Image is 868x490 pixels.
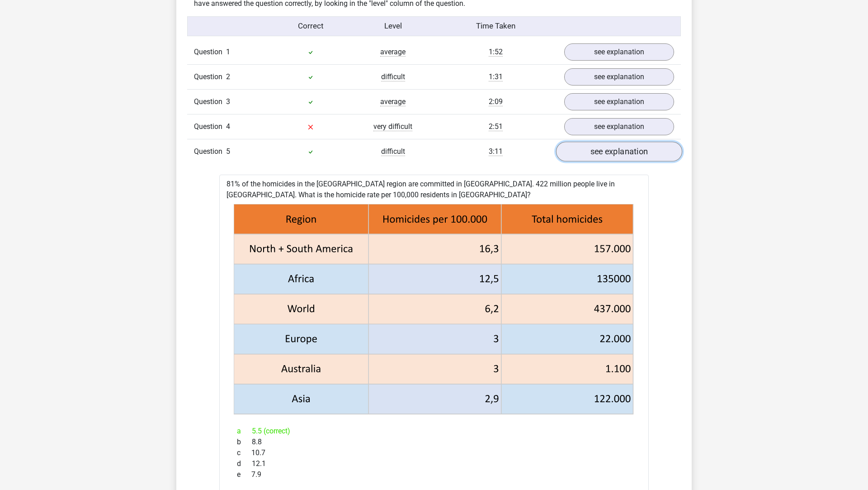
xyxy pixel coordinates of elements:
span: Question [194,71,226,82]
a: see explanation [564,118,674,135]
span: 2:09 [489,97,503,106]
span: c [237,447,251,458]
a: see explanation [564,68,674,86]
span: very difficult [373,122,412,131]
span: b [237,437,252,447]
span: 2:51 [489,122,503,131]
span: Question [194,121,226,132]
span: d [237,458,252,469]
span: a [237,426,252,437]
span: average [380,97,406,106]
span: e [237,469,251,480]
span: difficult [381,72,405,81]
div: Time Taken [434,20,557,32]
div: 10.7 [230,447,638,458]
span: 3:11 [489,147,503,156]
div: 5.5 (correct) [230,426,638,437]
span: 2 [226,72,230,81]
span: Question [194,146,226,157]
span: 1:31 [489,72,503,81]
span: 3 [226,97,230,106]
div: 7.9 [230,469,638,480]
a: see explanation [564,93,674,110]
span: 5 [226,147,230,156]
span: 1:52 [489,48,503,57]
span: 4 [226,122,230,131]
div: 12.1 [230,458,638,469]
span: difficult [381,147,405,156]
span: Question [194,96,226,107]
span: Question [194,47,226,57]
a: see explanation [556,142,682,162]
a: see explanation [564,43,674,61]
span: average [380,48,406,57]
div: Correct [270,20,352,32]
span: 1 [226,48,230,56]
div: Level [352,20,434,32]
div: 8.8 [230,437,638,447]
